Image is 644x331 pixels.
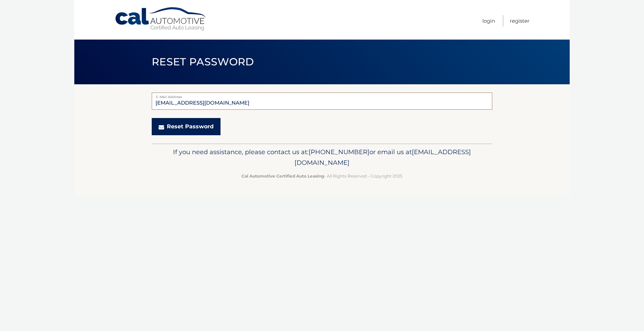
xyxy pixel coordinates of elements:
strong: Cal Automotive Certified Auto Leasing [241,173,324,179]
p: If you need assistance, please contact us at: or email us at [156,147,488,169]
a: Cal Automotive [115,7,207,31]
button: Reset Password [152,118,221,135]
label: E-Mail Address [152,93,492,98]
a: Register [510,15,529,26]
input: E-Mail Address [152,93,492,110]
span: Reset Password [152,55,254,68]
span: [PHONE_NUMBER] [309,148,369,156]
a: Login [482,15,495,26]
p: - All Rights Reserved - Copyright 2025 [156,172,488,180]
